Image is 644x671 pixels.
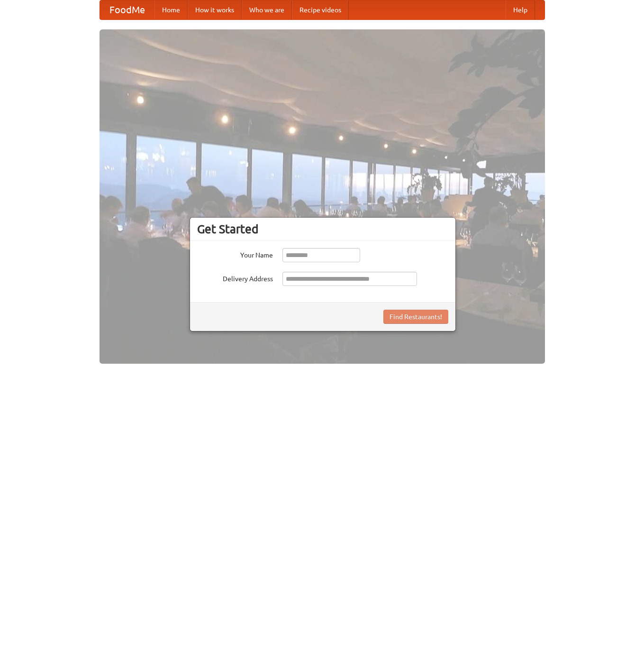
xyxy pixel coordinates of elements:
[197,272,273,284] label: Delivery Address
[188,0,242,19] a: How it works
[292,0,349,19] a: Recipe videos
[154,0,188,19] a: Home
[197,248,273,260] label: Your Name
[506,0,535,19] a: Help
[100,0,154,19] a: FoodMe
[242,0,292,19] a: Who we are
[383,310,448,324] button: Find Restaurants!
[197,222,448,236] h3: Get Started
